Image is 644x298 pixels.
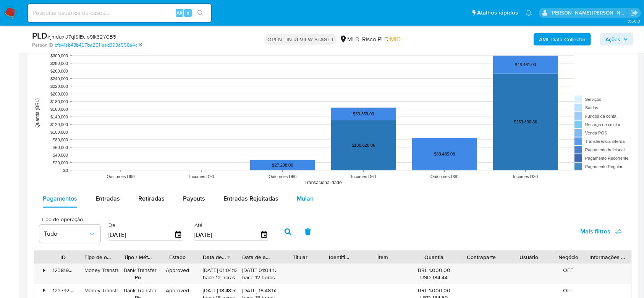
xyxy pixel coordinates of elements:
[187,9,189,16] span: s
[390,35,401,44] span: MID
[28,8,211,18] input: Pesquise usuários ou casos...
[340,35,359,44] div: MLB
[176,9,183,16] span: Alt
[539,33,586,45] b: AML Data Collector
[193,8,208,18] button: search-icon
[477,9,518,17] span: Atalhos rápidos
[32,42,53,49] b: Person ID
[55,42,142,49] a: bfe41eb48b467ba2511eed393a558a4c
[534,33,591,45] button: AML Data Collector
[47,33,116,40] span: # jmduxU7qlS1Eclo9Ik32YGB5
[264,34,337,45] p: OPEN - IN REVIEW STAGE I
[630,9,638,17] a: Sair
[605,33,620,45] span: Ações
[32,29,47,42] b: PLD
[526,10,532,16] a: Notificações
[600,33,633,45] button: Ações
[362,35,401,44] span: Risco PLD:
[628,18,640,24] span: 3.156.0
[551,9,628,16] p: lucas.santiago@mercadolivre.com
